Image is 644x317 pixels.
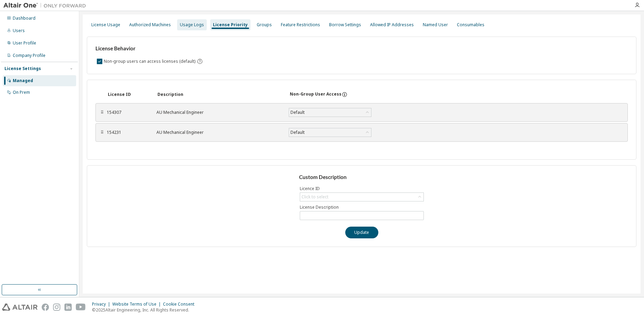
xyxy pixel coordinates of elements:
div: License Usage [91,22,120,28]
div: AU Mechanical Engineer [156,110,280,115]
div: Click to select [301,194,328,200]
div: Default [289,109,306,116]
img: linkedin.svg [64,304,72,311]
div: Consumables [457,22,484,28]
svg: By default any user not assigned to any group can access any license. Turn this setting off to di... [197,58,203,65]
img: facebook.svg [42,304,49,311]
div: Default [289,128,371,137]
div: AU Mechanical Engineer [156,130,280,135]
div: Groups [257,22,272,28]
div: ⠿ [100,130,104,135]
div: Non-Group User Access [290,91,341,98]
div: Users [13,28,25,33]
div: Default [289,108,371,117]
div: 154307 [107,110,148,115]
div: Website Terms of Use [112,301,163,307]
div: On Prem [13,90,30,95]
div: License Settings [4,66,41,71]
div: Named User [423,22,448,28]
div: 154231 [107,130,148,135]
div: Click to select [300,193,423,201]
div: User Profile [13,40,36,46]
label: License Description [300,205,424,210]
div: Feature Restrictions [281,22,320,28]
div: Allowed IP Addresses [370,22,414,28]
div: Dashboard [13,16,35,21]
div: License Priority [213,22,248,28]
button: Update [345,227,378,238]
img: youtube.svg [76,304,86,311]
h3: Custom Description [299,174,424,181]
div: Authorized Machines [129,22,171,28]
div: ⠿ [100,110,104,115]
label: Non-group users can access licenses (default) [104,57,197,66]
div: Privacy [92,301,112,307]
img: instagram.svg [53,304,60,311]
div: Cookie Consent [163,301,198,307]
img: altair_logo.svg [2,304,38,311]
div: License ID [108,92,149,97]
div: Default [289,129,306,136]
div: Managed [13,78,33,83]
label: Licence ID [300,186,424,191]
div: Description [157,92,282,97]
div: Company Profile [13,53,45,58]
h3: License Behavior [95,45,202,52]
p: © 2025 Altair Engineering, Inc. All Rights Reserved. [92,307,198,313]
div: Usage Logs [180,22,204,28]
div: Borrow Settings [329,22,361,28]
img: Altair One [3,2,90,9]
